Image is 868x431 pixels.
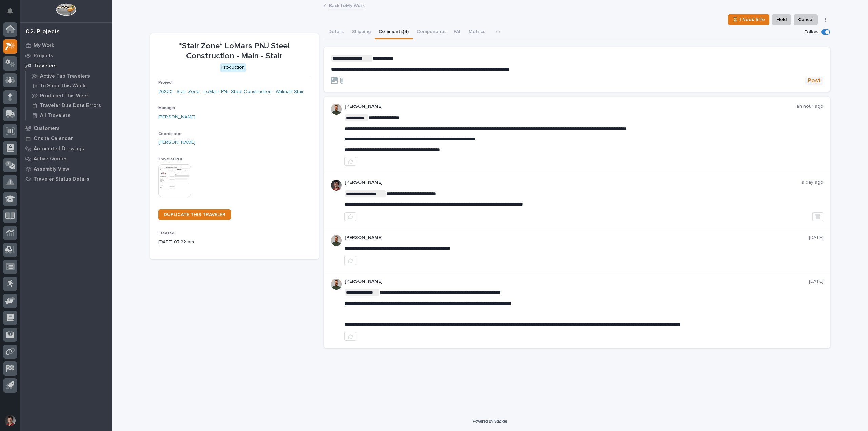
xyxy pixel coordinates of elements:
[20,143,112,154] a: Automated Drawings
[158,88,304,95] a: 26820 - Stair Zone - LoMars PNJ Steel Construction - Walmart Stair
[344,235,809,241] p: [PERSON_NAME]
[344,279,809,285] p: [PERSON_NAME]
[34,43,54,49] p: My Work
[34,146,84,152] p: Automated Drawings
[331,279,342,290] img: AATXAJw4slNr5ea0WduZQVIpKGhdapBAGQ9xVsOeEvl5=s96-c
[798,16,813,24] span: Cancel
[344,256,356,265] button: like this post
[331,104,342,115] img: AATXAJw4slNr5ea0WduZQVIpKGhdapBAGQ9xVsOeEvl5=s96-c
[158,231,174,235] span: Created
[465,25,489,39] button: Metrics
[450,25,465,39] button: FAI
[40,113,71,119] p: All Travelers
[732,16,765,24] span: ⏳ I Need Info
[809,235,823,241] p: [DATE]
[34,53,53,59] p: Projects
[728,14,769,25] button: ⏳ I Need Info
[3,413,17,428] button: users-avatar
[158,157,183,161] span: Traveler PDF
[329,1,365,9] a: Back toMy Work
[40,93,89,99] p: Produced This Week
[26,91,112,100] a: Produced This Week
[158,106,175,110] span: Manager
[26,71,112,81] a: Active Fab Travelers
[164,212,225,217] span: DUPLICATE THIS TRAVELER
[158,41,311,61] p: *Stair Zone* LoMars PNJ Steel Construction - Main - Stair
[158,132,182,136] span: Coordinator
[34,166,69,172] p: Assembly View
[473,419,507,423] a: Powered By Stacker
[776,16,787,24] span: Hold
[40,73,90,79] p: Active Fab Travelers
[375,25,413,39] button: Comments (4)
[20,133,112,143] a: Onsite Calendar
[331,180,342,191] img: ROij9lOReuV7WqYxWfnW
[220,63,246,72] div: Production
[344,212,356,221] button: like this post
[808,77,821,85] span: Post
[158,114,195,121] a: [PERSON_NAME]
[26,111,112,120] a: All Travelers
[413,25,450,39] button: Components
[20,174,112,184] a: Traveler Status Details
[20,164,112,174] a: Assembly View
[331,235,342,246] img: AATXAJw4slNr5ea0WduZQVIpKGhdapBAGQ9xVsOeEvl5=s96-c
[344,157,356,166] button: like this post
[20,154,112,164] a: Active Quotes
[20,40,112,51] a: My Work
[812,212,823,221] button: Delete post
[324,25,348,39] button: Details
[34,63,57,69] p: Travelers
[40,103,101,109] p: Traveler Due Date Errors
[158,209,231,220] a: DUPLICATE THIS TRAVELER
[158,239,311,246] p: [DATE] 07:22 am
[344,332,356,341] button: like this post
[3,4,17,18] button: Notifications
[8,8,17,19] div: Notifications
[34,125,60,132] p: Customers
[805,29,818,35] p: Follow
[20,123,112,133] a: Customers
[772,14,791,25] button: Hold
[20,61,112,71] a: Travelers
[158,81,173,85] span: Project
[34,156,68,162] p: Active Quotes
[40,83,85,89] p: To Shop This Week
[344,180,802,185] p: [PERSON_NAME]
[344,104,796,110] p: [PERSON_NAME]
[34,136,73,142] p: Onsite Calendar
[158,139,195,146] a: [PERSON_NAME]
[56,3,76,16] img: Workspace Logo
[26,28,60,36] div: 02. Projects
[796,104,823,110] p: an hour ago
[20,51,112,61] a: Projects
[794,14,818,25] button: Cancel
[809,279,823,285] p: [DATE]
[26,101,112,110] a: Traveler Due Date Errors
[805,77,823,85] button: Post
[348,25,375,39] button: Shipping
[26,81,112,91] a: To Shop This Week
[802,180,823,185] p: a day ago
[34,176,90,182] p: Traveler Status Details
